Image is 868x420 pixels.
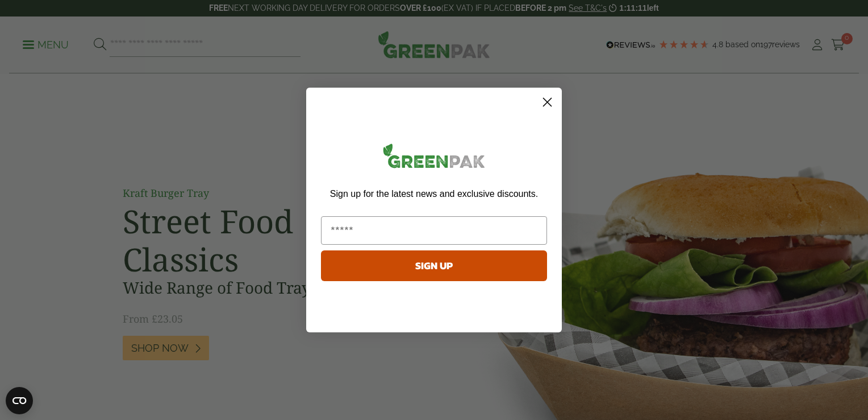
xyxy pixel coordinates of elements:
button: Close dialog [537,92,557,112]
button: SIGN UP [321,250,547,281]
img: greenpak_logo [321,139,547,177]
span: Sign up for the latest news and exclusive discounts. [330,189,538,199]
button: Open CMP widget [6,387,33,414]
input: Email [321,216,547,245]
